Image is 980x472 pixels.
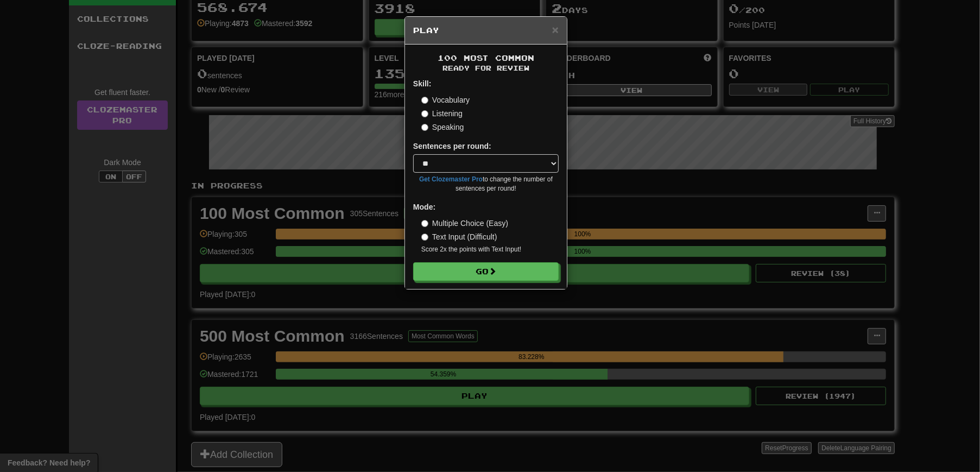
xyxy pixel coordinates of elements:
[421,95,470,105] label: Vocabulary
[421,234,428,241] input: Text Input (Difficult)
[413,64,559,73] small: Ready for Review
[421,110,428,117] input: Listening
[413,262,559,281] button: Go
[413,203,435,211] strong: Mode:
[413,25,559,36] h5: Play
[413,141,491,152] label: Sentences per round:
[552,23,559,36] span: ×
[438,53,534,62] span: 100 Most Common
[413,175,559,193] small: to change the number of sentences per round!
[552,24,559,35] button: Close
[421,97,428,104] input: Vocabulary
[413,79,431,88] strong: Skill:
[419,175,483,183] a: Get Clozemaster Pro
[421,220,428,227] input: Multiple Choice (Easy)
[421,245,559,254] small: Score 2x the points with Text Input !
[421,124,428,131] input: Speaking
[421,218,508,229] label: Multiple Choice (Easy)
[421,122,464,133] label: Speaking
[421,231,497,242] label: Text Input (Difficult)
[421,108,463,119] label: Listening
